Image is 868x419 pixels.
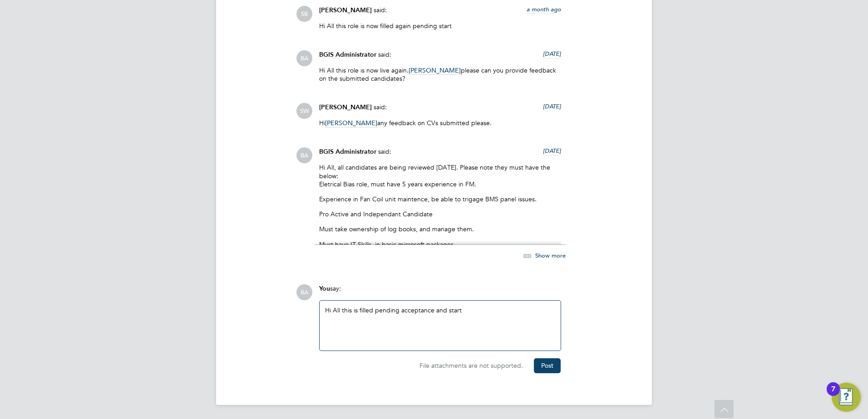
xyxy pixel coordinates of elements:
p: Pro Active and Independant Candidate [319,210,561,218]
span: You [319,285,330,292]
p: Hi All this role is now filled again pending start [319,22,561,30]
span: SB [296,6,312,22]
button: Post [534,358,561,373]
span: SW [296,103,312,119]
span: BGIS Administrator [319,148,376,156]
span: said: [374,6,387,14]
p: Hi any feedback on CVs submitted please. [319,119,561,127]
span: said: [378,50,391,58]
p: Hi All, all candidates are being reviewed [DATE]. Please note they must have the below: Eletrical... [319,163,561,188]
span: File attachments are not supported. [419,361,523,370]
span: [DATE] [543,102,561,110]
span: BGIS Administrator [319,51,376,58]
p: Hi All this role is now live again. please can you provide feedback on the submitted candidates? [319,66,561,83]
span: Show more [535,252,566,259]
span: [DATE] [543,50,561,58]
span: said: [378,147,391,156]
span: BA [296,147,312,163]
p: Must take ownership of log books, and manage them. [319,225,561,233]
span: BA [296,284,312,300]
p: Must have IT Skills, in basic microsoft packages [319,240,561,248]
span: said: [374,103,387,111]
div: say: [319,284,561,300]
span: [DATE] [543,147,561,155]
span: [PERSON_NAME] [325,119,377,127]
p: Experience in Fan Coil unit maintence, be able to trigage BMS panel issues. [319,195,561,203]
div: Hi All this is filled pending acceptance and start [325,306,555,345]
span: [PERSON_NAME] [319,6,372,14]
span: [PERSON_NAME] [409,66,461,75]
span: a month ago [527,5,561,13]
button: Open Resource Center, 7 new notifications [832,383,861,412]
span: BA [296,50,312,66]
span: [PERSON_NAME] [319,103,372,111]
div: 7 [831,389,835,401]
